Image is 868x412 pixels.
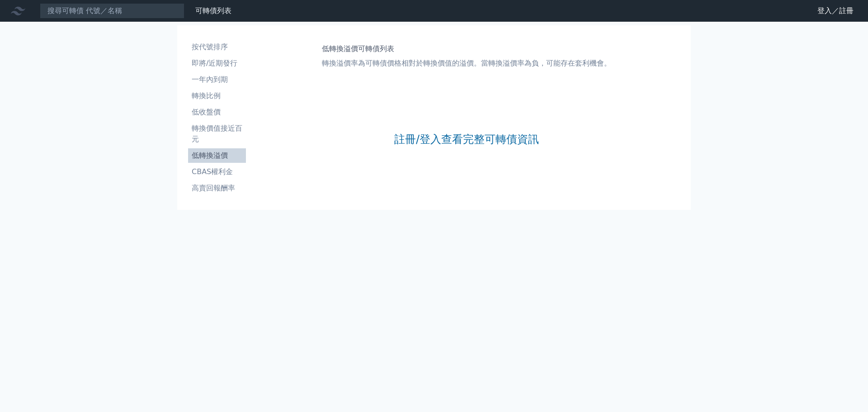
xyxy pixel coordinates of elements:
[394,132,539,147] a: 註冊/登入查看完整可轉債資訊
[188,123,246,145] li: 轉換價值接近百元
[188,166,246,177] li: CBAS權利金
[188,72,246,87] a: 一年內到期
[188,90,246,101] li: 轉換比例
[188,58,246,69] li: 即將/近期發行
[195,6,231,15] a: 可轉債列表
[188,148,246,163] a: 低轉換溢價
[188,150,246,161] li: 低轉換溢價
[810,4,861,18] a: 登入／註冊
[188,105,246,119] a: 低收盤價
[188,107,246,118] li: 低收盤價
[188,89,246,103] a: 轉換比例
[188,121,246,147] a: 轉換價值接近百元
[188,74,246,85] li: 一年內到期
[188,181,246,195] a: 高賣回報酬率
[188,40,246,54] a: 按代號排序
[188,56,246,71] a: 即將/近期發行
[40,3,184,19] input: 搜尋可轉債 代號／名稱
[188,42,246,52] li: 按代號排序
[188,165,246,179] a: CBAS權利金
[322,58,611,69] p: 轉換溢價率為可轉債價格相對於轉換價值的溢價。當轉換溢價率為負，可能存在套利機會。
[322,43,611,54] h1: 低轉換溢價可轉債列表
[188,183,246,194] li: 高賣回報酬率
